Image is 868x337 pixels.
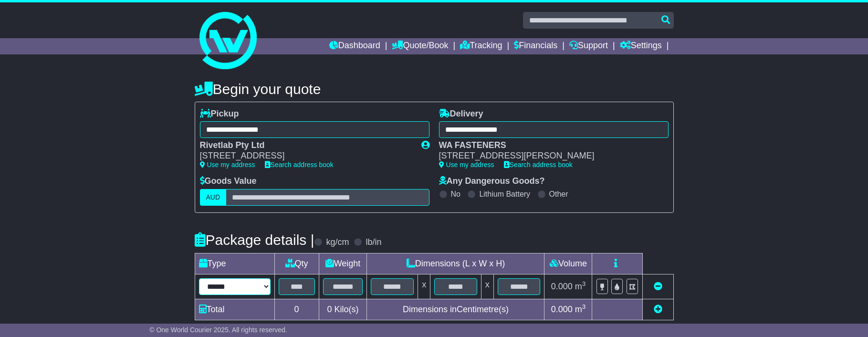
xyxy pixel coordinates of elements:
[149,326,287,334] span: © One World Courier 2025. All rights reserved.
[439,151,659,161] div: [STREET_ADDRESS][PERSON_NAME]
[439,140,659,151] div: WA FASTENERS
[569,38,608,54] a: Support
[582,280,586,287] sup: 3
[367,253,544,274] td: Dimensions (L x W x H)
[654,282,662,291] a: Remove this item
[366,237,381,248] label: lb/in
[551,305,573,314] span: 0.000
[329,38,380,54] a: Dashboard
[195,253,274,274] td: Type
[265,161,334,168] a: Search address book
[326,237,349,248] label: kg/cm
[479,190,530,199] label: Lithium Battery
[367,299,544,320] td: Dimensions in Centimetre(s)
[195,232,314,248] h4: Package details |
[439,176,545,187] label: Any Dangerous Goods?
[575,282,586,291] span: m
[549,190,568,199] label: Other
[200,151,412,161] div: [STREET_ADDRESS]
[582,303,586,310] sup: 3
[200,109,239,119] label: Pickup
[200,140,412,151] div: Rivetlab Pty Ltd
[418,274,430,299] td: x
[200,189,227,206] label: AUD
[544,253,592,274] td: Volume
[460,38,502,54] a: Tracking
[319,253,367,274] td: Weight
[551,282,573,291] span: 0.000
[481,274,493,299] td: x
[654,305,662,314] a: Add new item
[200,161,255,168] a: Use my address
[620,38,662,54] a: Settings
[504,161,573,168] a: Search address book
[274,299,319,320] td: 0
[200,176,257,187] label: Goods Value
[195,81,674,97] h4: Begin your quote
[514,38,557,54] a: Financials
[392,38,448,54] a: Quote/Book
[439,161,494,168] a: Use my address
[274,253,319,274] td: Qty
[319,299,367,320] td: Kilo(s)
[439,109,483,119] label: Delivery
[451,190,460,199] label: No
[327,305,332,314] span: 0
[575,305,586,314] span: m
[195,299,274,320] td: Total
